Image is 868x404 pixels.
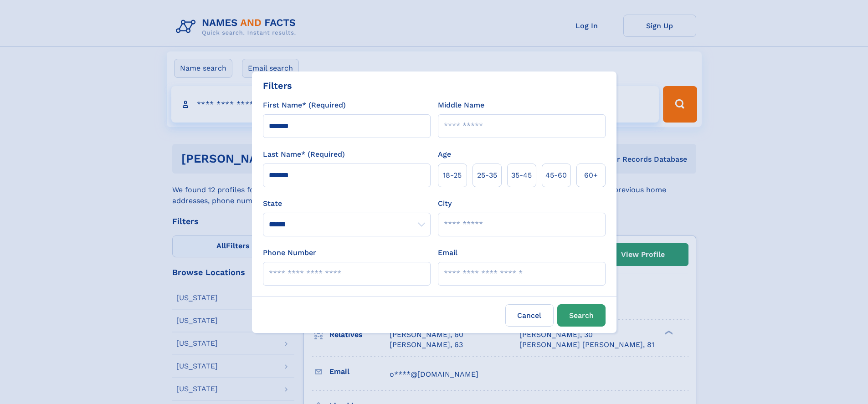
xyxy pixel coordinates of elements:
[545,170,567,181] span: 45‑60
[584,170,598,181] span: 60+
[505,304,554,327] label: Cancel
[511,170,532,181] span: 35‑45
[263,100,346,111] label: First Name* (Required)
[263,79,292,92] div: Filters
[263,247,316,258] label: Phone Number
[438,149,451,160] label: Age
[438,198,452,209] label: City
[557,304,606,327] button: Search
[438,100,484,111] label: Middle Name
[263,198,431,209] label: State
[438,247,457,258] label: Email
[477,170,497,181] span: 25‑35
[443,170,462,181] span: 18‑25
[263,149,345,160] label: Last Name* (Required)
